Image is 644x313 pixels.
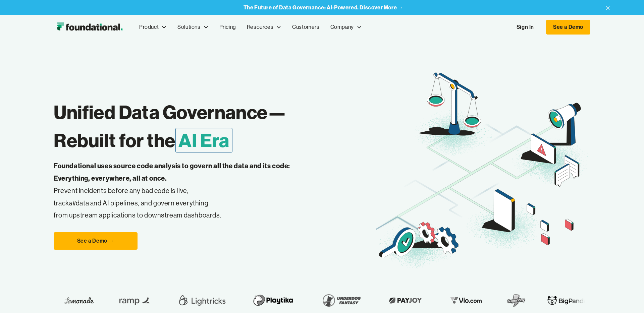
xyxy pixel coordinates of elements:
img: SuperPlay [494,291,513,310]
div: Solutions [177,23,200,32]
a: See a Demo → [54,232,138,250]
img: Playtika [236,291,284,310]
div: Resources [241,16,287,38]
strong: The Future of Data Governance: AI-Powered. Discover More → [244,4,404,11]
img: Foundational Logo [54,20,126,34]
strong: Foundational uses source code analysis to govern all the data and its code: Everything, everywher... [54,162,290,182]
img: Lemonade [51,295,80,306]
div: Solutions [172,16,214,38]
a: See a Demo [546,20,590,35]
img: Payjoy [373,295,412,306]
div: Resources [247,23,273,32]
img: Vio.com [434,295,473,306]
div: Product [134,16,172,38]
span: AI Era [175,128,232,152]
a: Sign In [510,20,541,34]
a: Customers [287,16,325,38]
div: Company [325,16,367,38]
em: all [69,199,76,207]
div: Product [139,23,159,32]
a: The Future of Data Governance: AI-Powered. Discover More → [244,4,404,11]
p: Prevent incidents before any bad code is live, track data and AI pipelines, and govern everything... [54,160,311,222]
img: Ramp [102,291,142,310]
img: BigPanda [534,295,574,306]
img: Lightricks [164,291,215,310]
a: Pricing [214,16,241,38]
div: Company [330,23,354,32]
a: home [54,20,126,34]
h1: Unified Data Governance— Rebuilt for the [54,98,376,154]
img: Underdog Fantasy [306,291,351,310]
